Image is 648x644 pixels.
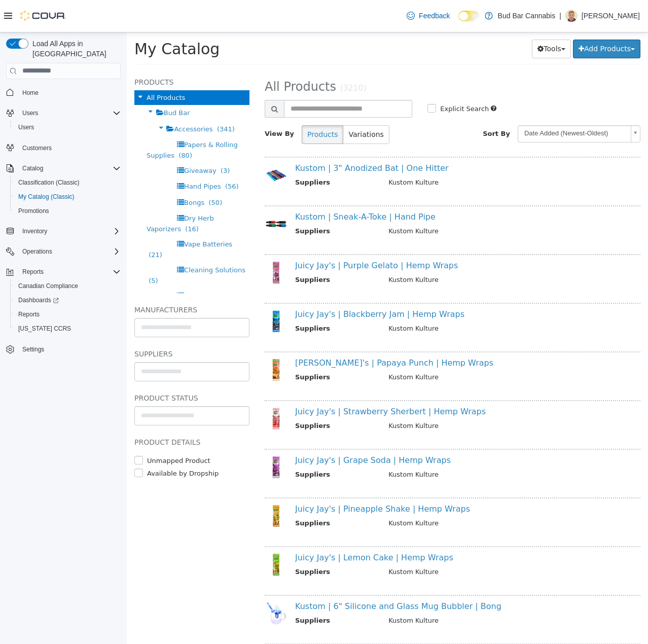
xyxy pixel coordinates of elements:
button: Customers [2,140,125,155]
button: Products [175,93,217,112]
td: Kustom Kulture [254,388,512,401]
img: 150 [138,569,161,592]
span: Load All Apps in [GEOGRAPHIC_DATA] [28,39,121,59]
a: [PERSON_NAME]'s | Papaya Punch | Hemp Wraps [168,326,367,335]
a: Feedback [403,6,454,26]
span: My Catalog (Classic) [14,191,121,203]
a: Kustom | 3" Anodized Bat | One Hitter [168,131,322,140]
td: Kustom Kulture [254,437,512,450]
span: Promotions [14,205,121,217]
th: Suppliers [168,534,254,547]
span: Inventory [22,227,47,235]
span: Canadian Compliance [18,282,78,290]
span: View By [138,97,167,105]
td: Kustom Kulture [254,194,512,206]
span: Classification (Classic) [18,178,80,187]
a: Dashboards [10,293,125,307]
button: Operations [2,244,125,259]
th: Suppliers [168,194,254,206]
span: Settings [18,343,121,355]
a: Reports [14,308,44,320]
span: Reports [14,308,121,320]
a: Classification (Classic) [14,176,84,189]
span: My Catalog (Classic) [18,193,75,201]
button: Settings [2,342,125,356]
th: Suppliers [168,242,254,255]
th: Suppliers [168,291,254,304]
img: 150 [138,326,161,349]
a: [US_STATE] CCRS [14,323,75,335]
span: Dashboards [14,294,121,306]
span: [US_STATE] CCRS [18,325,71,333]
span: Feedback [419,11,450,21]
p: | [559,10,561,22]
a: Juicy Jay's | Pineapple Shake | Hemp Wraps [168,472,343,481]
td: Kustom Kulture [254,486,512,498]
a: Juicy Jay's | Blackberry Jam | Hemp Wraps [168,277,338,287]
td: Kustom Kulture [254,340,512,352]
span: Inventory [18,225,121,237]
a: Home [18,87,43,99]
th: Suppliers [168,145,254,158]
img: 150 [138,277,161,300]
img: 150 [138,375,161,398]
span: Operations [22,247,52,256]
span: Dark Mode [458,21,459,22]
span: Settings [22,345,44,353]
button: Reports [10,307,125,321]
span: Users [14,121,121,133]
button: Promotions [10,204,125,218]
img: 150 [138,229,161,252]
button: Operations [18,245,56,258]
label: Explicit Search [311,71,362,82]
span: Catalog [18,162,121,174]
nav: Complex example [6,81,121,383]
button: Variations [216,93,262,112]
div: Robert Johnson [565,10,578,22]
a: My Catalog (Classic) [14,191,79,203]
th: Suppliers [168,486,254,498]
span: Dashboards [18,296,59,304]
button: Users [2,106,125,120]
td: Kustom Kulture [254,291,512,304]
input: Dark Mode [458,11,480,21]
th: Suppliers [168,437,254,450]
a: Kustom | Sneak-A-Toke | Hand Pipe [168,180,309,189]
span: Customers [18,141,121,154]
span: Washington CCRS [14,323,121,335]
button: [US_STATE] CCRS [10,321,125,336]
a: Customers [18,142,56,154]
button: Canadian Compliance [10,279,125,293]
a: Juicy Jay's | Grape Soda | Hemp Wraps [168,423,324,433]
th: Suppliers [168,583,254,596]
span: Classification (Classic) [14,176,121,189]
button: Reports [2,265,125,279]
span: Users [18,123,34,131]
span: Home [18,86,121,99]
span: Sort By [356,97,383,105]
img: 150 [138,521,161,544]
span: Home [22,89,39,97]
span: Canadian Compliance [14,280,121,292]
button: Reports [18,266,48,278]
button: Users [18,107,42,119]
span: Catalog [22,164,43,172]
